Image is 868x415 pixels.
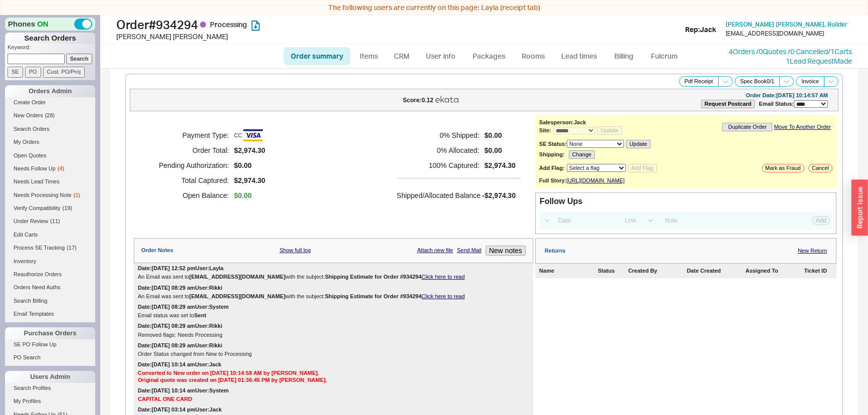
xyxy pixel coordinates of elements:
a: Needs Processing Note(1) [5,190,95,200]
span: $0.00 [234,191,252,200]
input: SE [8,67,23,77]
h5: Shipped/Allocated Balance [397,188,481,202]
div: Orders Admin [5,85,95,97]
div: Returns [545,248,566,254]
a: Email Templates [5,309,95,319]
div: Date: [DATE] 08:29 am User: System [138,304,229,310]
a: Click here to read [421,293,465,299]
span: Processing [210,20,247,29]
button: Pdf Receipt [679,76,719,87]
span: -$2,974.30 [482,191,516,199]
span: Spec Book 0 / 1 [740,78,775,85]
h5: 0 % Allocated: [397,143,480,158]
b: Site: [539,127,551,133]
a: Billing [606,47,641,65]
b: Shipping Estimate for Order #934294 [325,274,421,280]
input: Cust. PO/Proj [43,67,85,77]
a: Search Profiles [5,383,95,393]
div: Purchase Orders [5,327,95,339]
a: CRM [387,47,416,65]
button: Add [812,216,830,225]
b: [EMAIL_ADDRESS][DOMAIN_NAME] [189,293,286,299]
div: Created By [628,268,685,274]
button: Mark as Fraud [762,164,804,172]
span: Under Review [14,218,48,224]
div: [PERSON_NAME] [PERSON_NAME] [116,32,437,42]
h5: Total Captured: [146,173,229,188]
button: Update [597,126,622,135]
a: My Profiles [5,396,95,406]
a: Under Review(11) [5,216,95,227]
div: Users Admin [5,371,95,383]
b: Shipping Estimate for Order #934294 [325,293,421,299]
b: Shipping: [539,151,565,158]
div: Date: [DATE] 03:14 pm User: Jack [138,406,222,413]
h1: Search Orders [5,33,95,44]
div: Converted to New order on [DATE] 10:14:58 AM by [PERSON_NAME]. [138,370,529,376]
div: Original quote was created on [DATE] 01:36:45 PM by [PERSON_NAME]. [138,377,529,383]
div: Date: [DATE] 08:29 am User: Rikki [138,323,223,329]
a: Open Quotes [5,150,95,161]
a: [PERSON_NAME] [PERSON_NAME], Builder [726,21,847,28]
a: New Return [798,248,827,254]
div: An Email was sent to with the subject: [138,293,529,300]
a: Fulcrum [643,47,685,65]
a: Search Billing [5,296,95,306]
a: Send Mail [457,247,482,254]
h5: Order Total: [146,143,229,158]
a: PO Search [5,352,95,363]
button: Cancel [808,164,832,172]
button: Request Postcard [701,100,755,108]
input: Date [553,214,617,228]
a: Show full log [280,247,311,254]
button: Duplicate Order [722,123,772,131]
div: Name [539,268,596,274]
a: Lead times [554,47,604,65]
a: Inventory [5,256,95,267]
div: Status [598,268,626,274]
a: [URL][DOMAIN_NAME] [566,177,624,184]
input: PO [25,67,41,77]
button: Change [569,150,595,159]
span: $0.00 [234,161,252,170]
a: Needs Lead Times [5,176,95,187]
a: Reauthorize Orders [5,269,95,280]
div: Follow Ups [540,197,582,206]
input: Search [66,54,93,64]
span: ( 11 ) [50,218,60,224]
input: Note [660,214,760,228]
div: Date: [DATE] 08:29 am User: Rikki [138,342,223,349]
a: SE PO Follow Up [5,339,95,350]
a: Search Orders [5,124,95,134]
div: Order Notes [141,247,173,254]
button: Update [626,140,650,148]
strong: CAPITAL ONE CARD [138,396,192,402]
a: Rooms [514,47,552,65]
b: Request Postcard [705,101,752,107]
a: Verify Compatibility(19) [5,203,95,214]
div: Date Created [687,268,743,274]
span: New Orders [14,112,43,118]
span: Verify Compatibility [14,205,61,211]
a: Create Order [5,97,95,108]
div: Order Status changed from New to Processing [138,351,529,357]
div: Phones [5,18,95,31]
div: Email status was set to [138,312,529,319]
span: Needs Processing Note [14,192,72,198]
h5: Pending Authorization: [146,158,229,173]
div: Date: [DATE] 10:14 am User: System [138,387,229,394]
h5: Payment Type: [146,128,229,143]
span: $0.00 [485,146,516,155]
a: Orders Need Auths [5,282,95,293]
a: Attach new file [417,247,453,254]
div: Ticket ID [804,268,832,274]
button: Spec Book0/1 [735,76,780,87]
div: An Email was sent to with the subject: [138,274,529,280]
div: The following users are currently on this page: [3,3,865,13]
span: Email Status: [759,101,794,107]
div: Date: [DATE] 10:14 am User: Jack [138,361,222,368]
div: Date: [DATE] 08:29 am User: Rikki [138,285,223,291]
a: New Orders(28) [5,110,95,121]
a: Click here to read [421,274,465,280]
div: [EMAIL_ADDRESS][DOMAIN_NAME] [726,30,824,37]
